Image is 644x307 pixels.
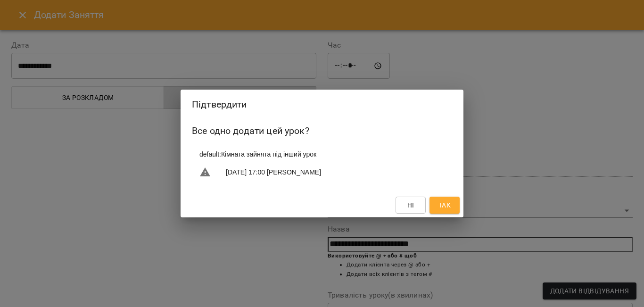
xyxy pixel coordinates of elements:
span: Ні [407,199,414,211]
button: Так [429,197,460,214]
li: [DATE] 17:00 [PERSON_NAME] [192,163,452,182]
h6: Все одно додати цей урок? [192,124,452,138]
button: Ні [396,197,426,214]
li: default : Кімната зайнята під інший урок [192,146,452,163]
h2: Підтвердити [192,97,452,112]
span: Так [438,199,451,211]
